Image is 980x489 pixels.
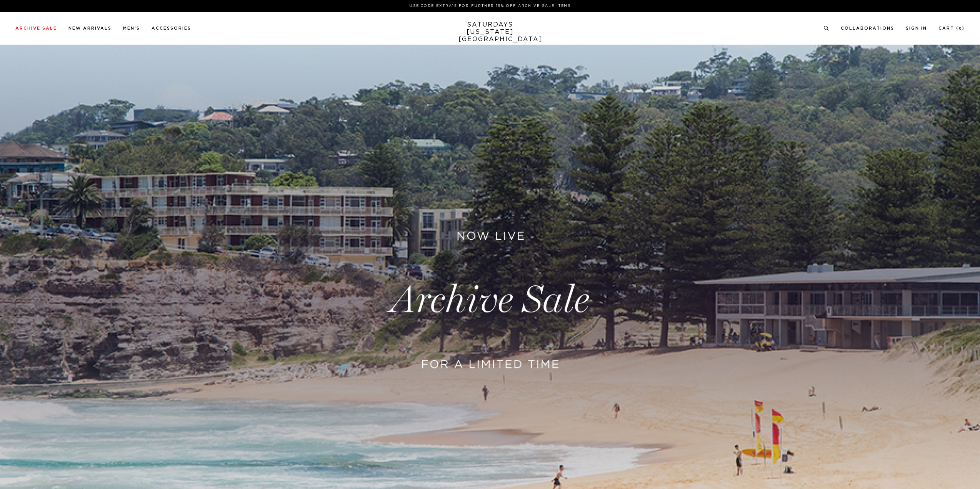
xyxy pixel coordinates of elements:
[152,26,191,30] a: Accessories
[15,26,57,30] a: Archive Sale
[906,26,927,30] a: Sign In
[458,21,522,43] a: SATURDAYS[US_STATE][GEOGRAPHIC_DATA]
[123,26,140,30] a: Men's
[18,3,962,9] p: Use Code EXTRA15 for Further 15% Off Archive Sale Items
[938,26,965,30] a: Cart (0)
[841,26,894,30] a: Collaborations
[959,27,962,30] small: 0
[68,26,112,30] a: New Arrivals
